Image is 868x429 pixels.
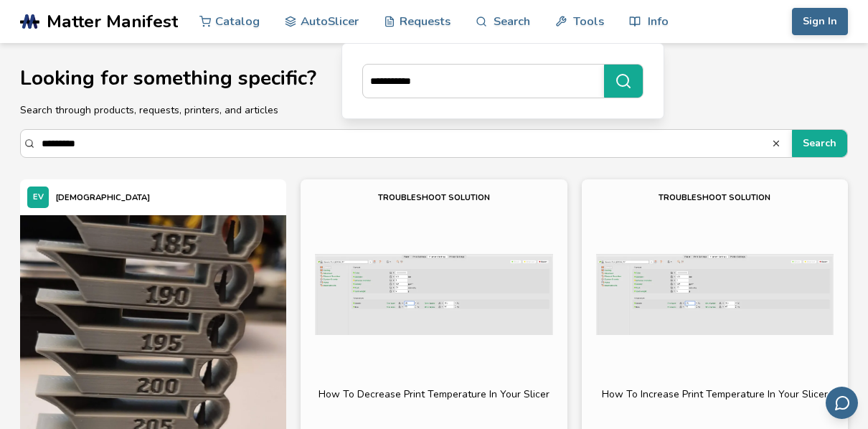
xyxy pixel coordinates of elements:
[659,190,770,205] p: troubleshoot solution
[792,130,847,157] button: Search
[33,193,44,202] span: EV
[20,103,848,118] p: Search through products, requests, printers, and articles
[602,387,828,402] p: how to increase print temperature in your slicer
[792,8,848,35] button: Sign In
[20,67,848,90] h1: Looking for something specific?
[378,190,490,205] p: troubleshoot solution
[771,138,785,148] button: Search
[42,131,771,156] input: Search
[56,190,150,205] p: [DEMOGRAPHIC_DATA]
[826,387,858,419] button: Send feedback via email
[319,387,549,402] p: how to decrease print temperature in your slicer
[47,11,178,32] span: Matter Manifest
